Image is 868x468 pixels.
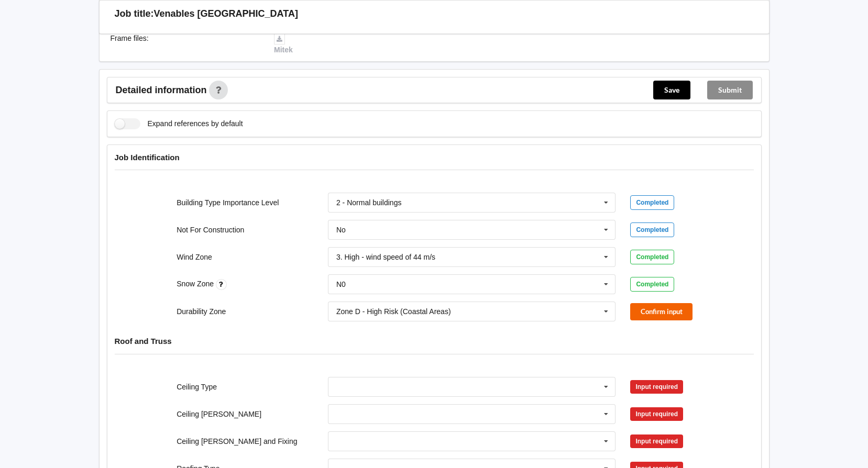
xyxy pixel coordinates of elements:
[177,437,297,445] label: Ceiling [PERSON_NAME] and Fixing
[115,8,154,20] h3: Job title:
[177,410,261,418] label: Ceiling [PERSON_NAME]
[630,303,693,320] button: Confirm input
[653,81,690,99] button: Save
[177,307,226,316] label: Durability Zone
[154,8,298,20] h3: Venables [GEOGRAPHIC_DATA]
[274,34,293,54] a: Mitek
[336,281,346,288] div: N0
[177,198,279,207] label: Building Type Importance Level
[177,383,217,391] label: Ceiling Type
[116,85,207,95] span: Detailed information
[336,308,451,315] div: Zone D - High Risk (Coastal Areas)
[630,380,683,394] div: Input required
[630,250,674,264] div: Completed
[630,195,674,210] div: Completed
[336,253,435,261] div: 3. High - wind speed of 44 m/s
[115,152,754,162] h4: Job Identification
[630,222,674,237] div: Completed
[630,277,674,292] div: Completed
[177,280,216,288] label: Snow Zone
[177,253,212,261] label: Wind Zone
[336,226,346,233] div: No
[115,118,243,129] label: Expand references by default
[115,336,754,346] h4: Roof and Truss
[336,199,402,206] div: 2 - Normal buildings
[630,407,683,421] div: Input required
[103,33,267,55] div: Frame files :
[177,226,244,234] label: Not For Construction
[630,434,683,448] div: Input required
